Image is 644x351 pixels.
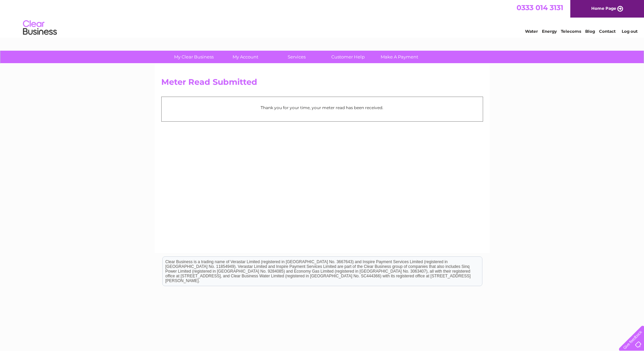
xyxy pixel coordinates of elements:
a: My Account [217,51,273,63]
a: Customer Help [320,51,376,63]
div: Clear Business is a trading name of Verastar Limited (registered in [GEOGRAPHIC_DATA] No. 3667643... [163,4,482,33]
a: Energy [542,29,557,34]
a: Blog [585,29,595,34]
a: 0333 014 3131 [517,3,563,12]
a: Water [525,29,538,34]
a: Log out [622,29,638,34]
img: logo.png [23,18,57,38]
a: Make A Payment [372,51,427,63]
a: My Clear Business [166,51,222,63]
a: Contact [599,29,616,34]
p: Thank you for your time, your meter read has been received. [165,104,479,111]
h2: Meter Read Submitted [161,77,483,90]
a: Telecoms [561,29,581,34]
a: Services [269,51,325,63]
